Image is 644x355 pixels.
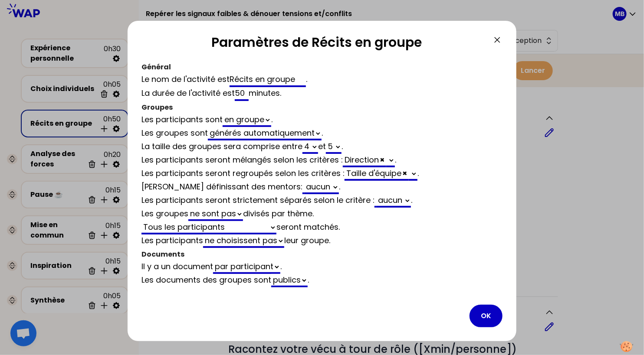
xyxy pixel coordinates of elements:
h2: Paramètres de Récits en groupe [141,35,492,54]
span: Général [141,62,171,72]
div: Il y a un document . [141,261,503,274]
div: Le nom de l'activité est . [141,73,503,87]
span: Groupes [141,102,173,112]
div: Les groupes sont . [141,127,503,140]
div: Les documents des groupes sont . [141,274,503,287]
div: Les participants seront regroupés selon les critères : . [141,167,503,181]
div: Les participants seront mélangés selon les critères : . [141,154,503,167]
input: infinie [235,87,249,101]
div: [PERSON_NAME] définissant des mentors: . [141,181,503,194]
div: Les participants leur groupe . [141,234,503,248]
button: OK [470,305,503,327]
div: Direction [343,154,395,167]
span: × [402,168,407,179]
span: Documents [141,249,184,259]
div: La taille des groupes sera comprise entre et . [141,140,503,154]
div: Les participants sont . [141,114,503,127]
div: Les groupes divisés par thème . [141,208,503,221]
span: × [380,154,384,165]
div: seront matchés . [141,221,503,234]
div: La durée de l'activité est minutes . [141,87,503,101]
div: Taille d'équipe [345,168,417,181]
div: Les participants seront strictement séparés selon le critère : . [141,194,503,208]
